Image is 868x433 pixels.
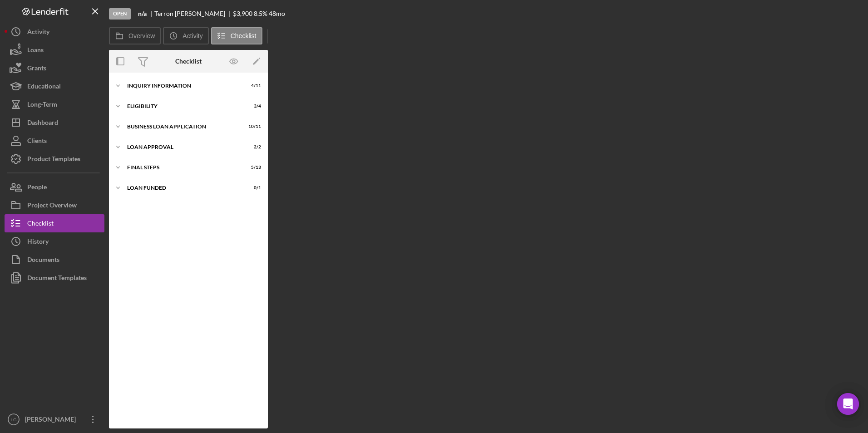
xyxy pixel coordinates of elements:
[127,124,238,129] div: BUSINESS LOAN APPLICATION
[231,32,256,39] label: Checklist
[5,178,104,196] button: People
[5,23,104,41] button: Activity
[245,124,261,129] div: 10 / 11
[127,185,238,191] div: LOAN FUNDED
[5,41,104,59] button: Loans
[27,95,57,116] div: Long-Term
[27,77,61,98] div: Educational
[127,144,238,150] div: Loan Approval
[27,269,87,289] div: Document Templates
[27,23,49,43] div: Activity
[27,150,80,170] div: Product Templates
[5,59,104,77] button: Grants
[5,95,104,113] button: Long-Term
[245,144,261,150] div: 2 / 2
[27,59,46,79] div: Grants
[245,165,261,170] div: 5 / 13
[163,27,208,44] button: Activity
[138,10,147,17] b: n/a
[175,58,202,65] div: Checklist
[5,251,104,269] button: Documents
[128,32,155,39] label: Overview
[127,83,238,89] div: INQUIRY INFORMATION
[837,393,859,415] div: Open Intercom Messenger
[127,103,238,109] div: Eligibility
[5,232,104,251] button: History
[269,10,285,17] div: 48 mo
[27,178,47,198] div: People
[154,10,233,17] div: Terron [PERSON_NAME]
[27,251,59,271] div: Documents
[109,8,131,20] div: Open
[5,269,104,287] button: Document Templates
[5,132,104,150] button: Clients
[233,10,252,17] span: $3,900
[27,113,58,134] div: Dashboard
[254,10,267,17] div: 8.5 %
[245,103,261,109] div: 3 / 4
[5,214,104,232] button: Checklist
[27,214,54,235] div: Checklist
[27,132,47,152] div: Clients
[182,32,202,39] label: Activity
[127,165,238,170] div: Final Steps
[5,113,104,132] button: Dashboard
[109,27,161,44] button: Overview
[211,27,262,44] button: Checklist
[27,232,49,253] div: History
[27,41,44,61] div: Loans
[11,417,17,422] text: LG
[5,150,104,168] button: Product Templates
[27,196,77,216] div: Project Overview
[5,196,104,214] button: Project Overview
[5,410,104,428] button: LG[PERSON_NAME]
[5,77,104,95] button: Educational
[23,410,82,431] div: [PERSON_NAME]
[245,83,261,89] div: 4 / 11
[245,185,261,191] div: 0 / 1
